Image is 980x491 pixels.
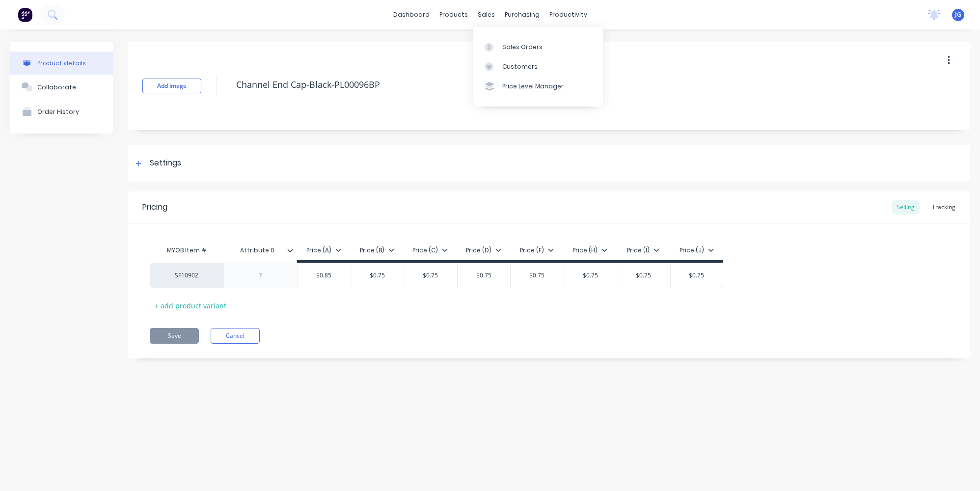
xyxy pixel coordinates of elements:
div: Selling [892,200,920,215]
div: Attribute 0 [223,238,291,263]
div: MYOB Item # [150,241,223,260]
div: Price Level Manager [502,82,564,91]
textarea: Channel End Cap-Black-PL00096BP [231,73,882,96]
button: Collaborate [10,75,113,99]
div: products [435,7,473,22]
div: $0.75 [351,263,404,288]
button: Save [150,328,199,344]
a: Price Level Manager [473,77,603,96]
div: purchasing [500,7,544,22]
button: Add image [142,79,201,93]
div: Price (D) [466,246,501,255]
div: Order History [37,108,79,115]
div: SF10902 [160,271,214,280]
div: Price (B) [360,246,394,255]
div: Price (I) [627,246,659,255]
div: $0.75 [458,263,511,288]
div: sales [473,7,500,22]
div: Product details [37,59,86,67]
div: Attribute 0 [223,241,297,260]
div: Collaborate [37,83,76,91]
div: + add product variant [150,298,231,313]
div: Price (C) [412,246,448,255]
button: Order History [10,99,113,124]
button: Product details [10,52,113,75]
div: $0.75 [671,263,723,288]
div: productivity [544,7,592,22]
div: Price (J) [680,246,714,255]
img: Factory [18,7,32,22]
div: $0.85 [298,263,351,288]
button: Cancel [211,328,260,344]
div: Pricing [142,201,167,213]
div: Price (H) [572,246,607,255]
div: Price (F) [520,246,554,255]
div: $0.75 [511,263,564,288]
div: SF10902$0.85$0.75$0.75$0.75$0.75$0.75$0.75$0.75 [150,263,723,288]
div: Tracking [927,200,960,215]
div: Settings [150,157,181,169]
div: Price (A) [306,246,341,255]
div: $0.75 [564,263,617,288]
div: Sales Orders [502,43,543,52]
a: Sales Orders [473,37,603,56]
span: JG [955,10,961,19]
div: $0.75 [404,263,457,288]
a: Customers [473,57,603,77]
a: dashboard [388,7,435,22]
div: Customers [502,62,538,71]
div: $0.75 [617,263,670,288]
